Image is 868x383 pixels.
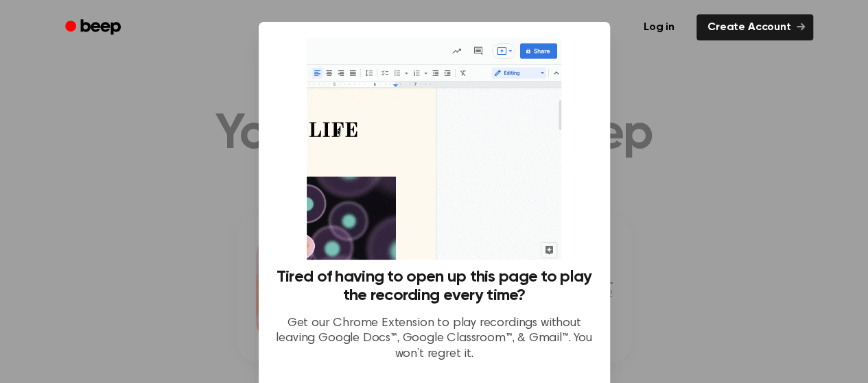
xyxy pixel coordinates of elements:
[630,12,688,43] a: Log in
[696,14,813,40] a: Create Account
[275,316,594,362] p: Get our Chrome Extension to play recordings without leaving Google Docs™, Google Classroom™, & Gm...
[275,268,594,305] h3: Tired of having to open up this page to play the recording every time?
[56,14,133,41] a: Beep
[307,38,561,260] img: Beep extension in action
